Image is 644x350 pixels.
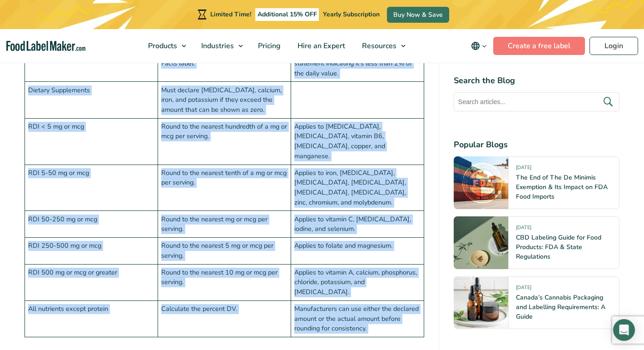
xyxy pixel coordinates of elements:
[291,264,424,300] td: Applies to vitamin A, calcium, phosphorus, chloride, potassium, and [MEDICAL_DATA].
[516,233,601,261] a: CBD Labeling Guide for Food Products: FDA & State Regulations
[158,237,291,264] td: Round to the nearest 5 mg or mcg per serving.
[210,10,251,19] span: Limited Time!
[158,211,291,238] td: Round to the nearest mg or mcg per serving.
[387,7,449,23] a: Buy Now & Save
[25,118,158,165] td: RDI < 5 mg or mcg
[145,41,178,51] span: Products
[291,300,424,337] td: Manufacturers can use either the declared amount or the actual amount before rounding for consist...
[25,237,158,264] td: RDI 250-500 mg or mcg
[25,211,158,238] td: RDI 50-250 mg or mcg
[25,45,158,82] td: Less than 2% of RDI
[516,284,531,295] span: [DATE]
[590,37,638,55] a: Login
[158,118,291,165] td: Round to the nearest hundredth of a mg or mcg per serving.
[291,45,424,82] td: Can be declared with a zero, asterisk, or statement indicating it’s less than 2% of the daily value.
[158,45,291,82] td: Not required to be declared on Nutrition Facts label.
[25,165,158,211] td: RDI 5-50 mg or mcg
[291,165,424,211] td: Applies to iron, [MEDICAL_DATA], [MEDICAL_DATA], [MEDICAL_DATA], [MEDICAL_DATA], [MEDICAL_DATA], ...
[291,211,424,238] td: Applies to vitamin C, [MEDICAL_DATA], iodine, and selenium.
[250,29,287,63] a: Pricing
[158,165,291,211] td: Round to the nearest tenth of a mg or mcg per serving.
[255,41,282,51] span: Pricing
[25,264,158,300] td: RDI 500 mg or mcg or greater
[295,41,346,51] span: Hire an Expert
[140,29,191,63] a: Products
[359,41,397,51] span: Resources
[516,224,531,235] span: [DATE]
[198,41,235,51] span: Industries
[193,29,248,63] a: Industries
[516,293,605,321] a: Canada’s Cannabis Packaging and Labelling Requirements: A Guide
[25,300,158,337] td: All nutrients except protein
[323,10,380,19] span: Yearly Subscription
[158,264,291,300] td: Round to the nearest 10 mg or mcg per serving.
[454,92,619,111] input: Search articles...
[613,319,635,341] div: Open Intercom Messenger
[454,75,619,87] h4: Search the Blog
[354,29,410,63] a: Resources
[493,37,585,55] a: Create a free label
[289,29,352,63] a: Hire an Expert
[158,300,291,337] td: Calculate the percent DV.
[516,173,608,201] a: The End of The De Minimis Exemption & Its Impact on FDA Food Imports
[25,82,158,118] td: Dietary Supplements
[158,82,291,118] td: Must declare [MEDICAL_DATA], calcium, iron, and potassium if they exceed the amount that can be s...
[291,118,424,165] td: Applies to [MEDICAL_DATA], [MEDICAL_DATA], vitamin B6, [MEDICAL_DATA], copper, and manganese.
[255,8,319,21] span: Additional 15% OFF
[291,237,424,264] td: Applies to folate and magnesium.
[516,164,531,175] span: [DATE]
[454,139,619,151] h4: Popular Blogs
